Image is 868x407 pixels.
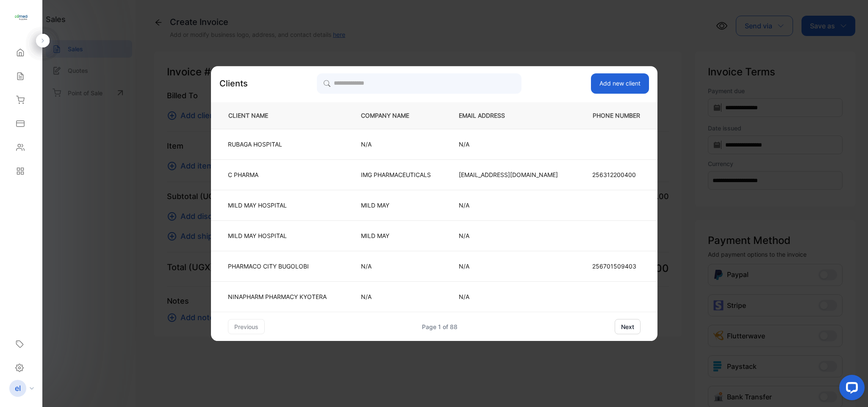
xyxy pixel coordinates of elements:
button: next [615,319,641,334]
p: NINAPHARM PHARMACY KYOTERA [228,292,327,301]
p: N/A [459,292,558,301]
p: N/A [361,292,431,301]
p: COMPANY NAME [361,111,431,120]
p: N/A [361,140,431,149]
button: Add new client [591,73,649,94]
iframe: LiveChat chat widget [832,371,868,407]
p: N/A [459,201,558,210]
p: PHONE NUMBER [586,111,643,120]
p: MILD MAY [361,201,431,210]
p: EMAIL ADDRESS [459,111,558,120]
p: N/A [459,231,558,240]
p: PHARMACO CITY BUGOLOBI [228,262,327,271]
p: 256312200400 [592,170,641,179]
button: previous [228,319,265,334]
p: N/A [459,140,558,149]
p: MILD MAY HOSPITAL [228,201,327,210]
p: IMG PHARMACEUTICALS [361,170,431,179]
p: [EMAIL_ADDRESS][DOMAIN_NAME] [459,170,558,179]
p: CLIENT NAME [225,111,333,120]
p: el [15,383,21,394]
p: MILD MAY [361,231,431,240]
p: N/A [361,262,431,271]
p: N/A [459,262,558,271]
p: 256701509403 [592,262,641,271]
img: logo [15,11,28,24]
div: Page 1 of 88 [422,322,458,331]
p: Clients [219,77,248,90]
p: RUBAGA HOSPITAL [228,140,327,149]
p: C PHARMA [228,170,327,179]
p: MILD MAY HOSPITAL [228,231,327,240]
